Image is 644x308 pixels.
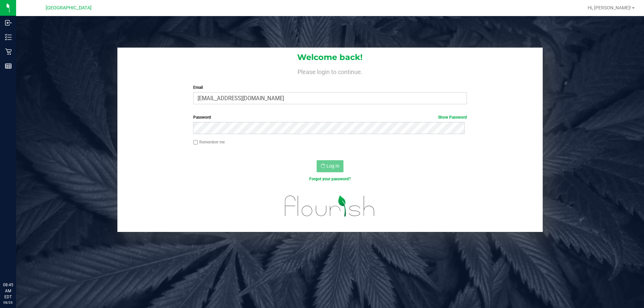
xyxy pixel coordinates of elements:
[193,140,198,145] input: Remember me
[309,177,351,181] a: Forgot your password?
[117,53,543,62] h1: Welcome back!
[5,19,12,26] inline-svg: Inbound
[5,34,12,41] inline-svg: Inventory
[317,160,343,172] button: Log In
[3,282,13,300] p: 08:45 AM EDT
[193,115,211,120] span: Password
[326,163,339,169] span: Log In
[3,300,13,305] p: 08/26
[193,139,225,145] label: Remember me
[438,115,467,120] a: Show Password
[588,5,631,10] span: Hi, [PERSON_NAME]!
[46,5,92,11] span: [GEOGRAPHIC_DATA]
[5,48,12,55] inline-svg: Retail
[277,189,383,223] img: flourish_logo.svg
[5,63,12,69] inline-svg: Reports
[193,84,467,90] label: Email
[117,67,543,75] h4: Please login to continue.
